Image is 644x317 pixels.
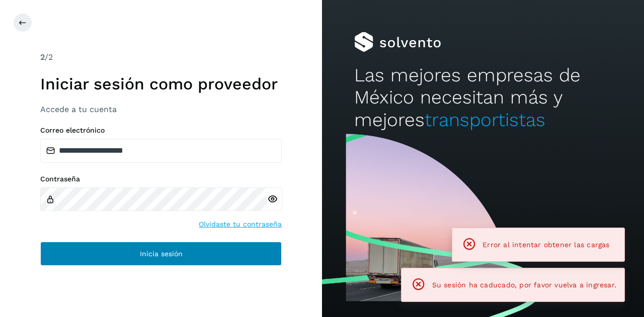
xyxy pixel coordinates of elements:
div: /2 [40,51,282,63]
span: Error al intentar obtener las cargas [482,241,609,249]
span: Inicia sesión [140,250,183,257]
span: 2 [40,52,45,62]
button: Inicia sesión [40,242,282,266]
label: Contraseña [40,175,282,183]
label: Correo electrónico [40,126,282,135]
h1: Iniciar sesión como proveedor [40,74,282,93]
span: Su sesión ha caducado, por favor vuelva a ingresar. [432,281,616,289]
a: Olvidaste tu contraseña [199,219,282,230]
h3: Accede a tu cuenta [40,104,282,114]
h2: Las mejores empresas de México necesitan más y mejores [354,64,612,131]
span: transportistas [425,109,545,131]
